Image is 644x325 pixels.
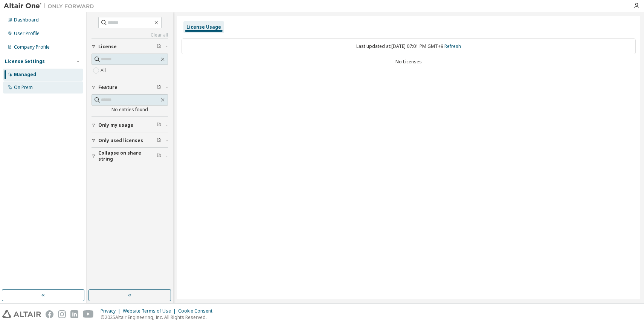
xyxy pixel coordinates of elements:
span: Only my usage [98,122,133,128]
div: No entries found [92,107,168,113]
button: Only used licenses [92,132,168,149]
img: altair_logo.svg [2,310,41,318]
span: Clear filter [157,153,161,159]
label: All [101,66,107,75]
button: Collapse on share string [92,148,168,164]
div: Last updated at: [DATE] 07:01 PM GMT+9 [182,38,636,54]
div: License Settings [5,58,45,64]
div: On Prem [14,84,33,90]
span: Clear filter [157,122,161,128]
div: No Licenses [182,59,636,65]
span: Feature [98,84,118,90]
span: Only used licenses [98,138,143,144]
button: Feature [92,79,168,96]
div: License Usage [186,24,221,30]
div: Privacy [101,308,123,314]
img: instagram.svg [58,310,66,318]
span: Clear filter [157,138,161,144]
span: License [98,44,117,50]
div: Cookie Consent [178,308,217,314]
p: © 2025 Altair Engineering, Inc. All Rights Reserved. [101,314,217,320]
div: Company Profile [14,44,50,50]
span: Clear filter [157,44,161,50]
button: License [92,38,168,55]
div: Managed [14,72,36,78]
img: linkedin.svg [70,310,78,318]
img: facebook.svg [46,310,53,318]
img: Altair One [4,2,98,10]
a: Refresh [444,43,461,49]
div: Dashboard [14,17,39,23]
img: youtube.svg [83,310,94,318]
a: Clear all [92,32,168,38]
button: Only my usage [92,117,168,133]
span: Clear filter [157,84,161,90]
div: Website Terms of Use [123,308,178,314]
span: Collapse on share string [98,150,157,162]
div: User Profile [14,31,40,37]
